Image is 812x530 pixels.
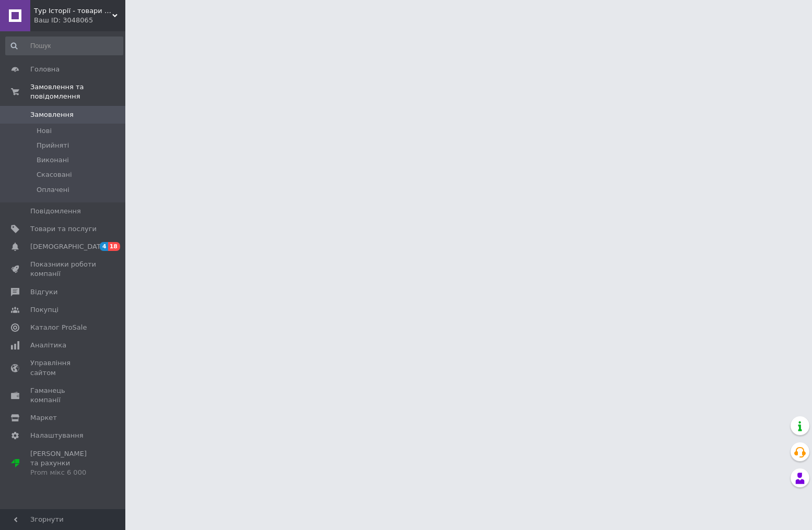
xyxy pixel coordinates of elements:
[34,6,112,16] span: Тур Історії - товари для риболовлі
[30,110,74,119] span: Замовлення
[30,260,97,279] span: Показники роботи компанії
[37,126,52,136] span: Нові
[30,65,60,74] span: Головна
[30,431,84,440] span: Налаштування
[30,207,81,216] span: Повідомлення
[37,185,69,195] span: Оплачені
[30,287,57,297] span: Відгуки
[37,141,69,150] span: Прийняті
[30,224,97,234] span: Товари та послуги
[100,242,108,251] span: 4
[108,242,120,251] span: 18
[5,37,123,55] input: Пошук
[30,305,58,315] span: Покупці
[30,341,66,350] span: Аналітика
[30,468,97,477] div: Prom мікс 6 000
[30,449,97,478] span: [PERSON_NAME] та рахунки
[30,358,97,377] span: Управління сайтом
[37,155,69,165] span: Виконані
[30,323,87,332] span: Каталог ProSale
[37,170,72,179] span: Скасовані
[30,413,57,423] span: Маркет
[30,82,125,101] span: Замовлення та повідомлення
[30,386,97,405] span: Гаманець компанії
[30,242,108,251] span: [DEMOGRAPHIC_DATA]
[34,16,125,25] div: Ваш ID: 3048065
